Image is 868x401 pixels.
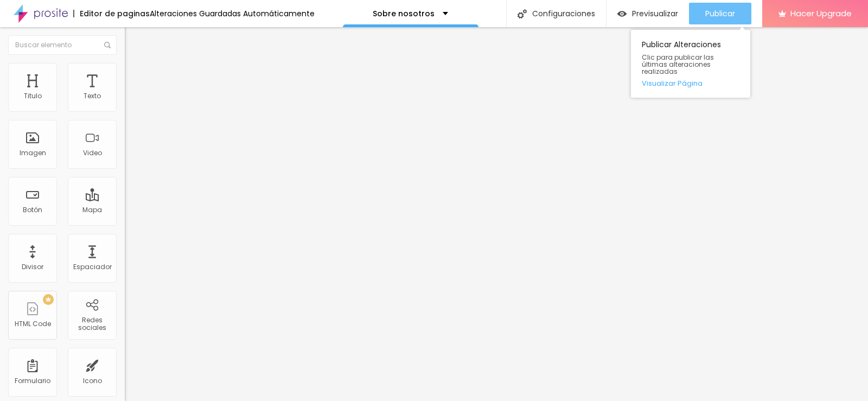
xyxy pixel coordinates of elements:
img: Icone [518,9,527,18]
div: Divisor [22,263,43,271]
img: view-1.svg [617,9,627,18]
div: Redes sociales [71,316,113,332]
span: Hacer Upgrade [790,9,852,18]
span: Publicar [705,9,735,18]
p: Sobre nosotros [373,10,435,17]
div: Alteraciones Guardadas Automáticamente [150,10,315,17]
div: Publicar Alteraciones [631,30,750,98]
div: Mapa [82,206,102,214]
a: Visualizar Página [642,80,739,87]
div: Imagen [20,149,46,157]
div: Titulo [24,92,42,100]
div: HTML Code [15,320,51,328]
div: Video [83,149,102,157]
iframe: Editor [125,27,868,401]
span: Clic para publicar las últimas alteraciones realizadas [642,54,739,75]
div: Espaciador [73,263,112,271]
div: Texto [84,92,101,100]
div: Botón [23,206,42,214]
div: Editor de paginas [73,10,150,17]
input: Buscar elemento [8,35,117,55]
button: Publicar [689,3,751,24]
img: Icone [104,42,111,48]
div: Icono [83,377,102,385]
button: Previsualizar [607,3,689,24]
div: Formulario [15,377,50,385]
span: Previsualizar [632,9,678,18]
